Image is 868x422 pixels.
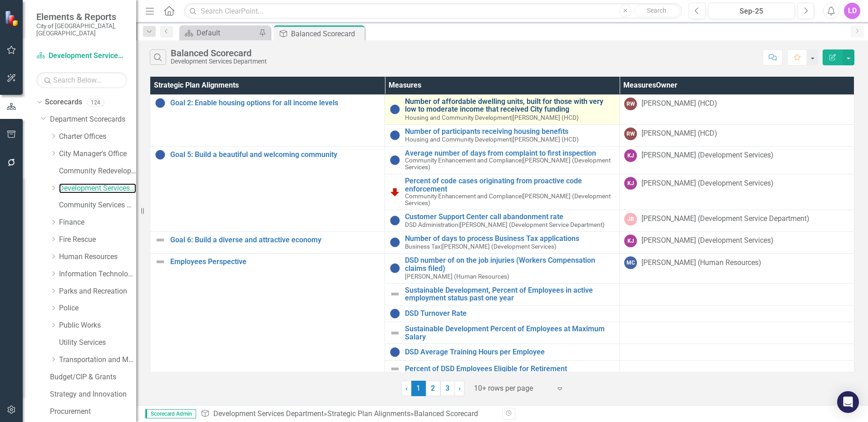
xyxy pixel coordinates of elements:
img: Information Unavailable [390,104,400,115]
td: Double-Click to Edit Right Click for Context Menu [385,231,620,253]
a: DSD Turnover Rate [405,309,615,318]
td: Double-Click to Edit [620,231,854,253]
small: [PERSON_NAME] (Development Services) [405,193,615,206]
div: MC [624,256,637,269]
div: [PERSON_NAME] (Development Service Department) [641,214,809,224]
a: DSD number of on the job injuries (Workers Compensation claims filed) [405,256,615,272]
a: Sustainable Development Percent of Employees at Maximum Salary [405,325,615,341]
a: Customer Support Center call abandonment rate [405,213,615,221]
img: Information Unavailable [155,98,166,108]
a: Average number of days from complaint to first inspection [405,149,615,157]
div: Development Services Department [171,58,267,65]
img: Information Unavailable [390,263,400,274]
img: ClearPoint Strategy [5,10,20,26]
div: Open Intercom Messenger [837,391,859,413]
div: Balanced Scorecard [171,48,267,58]
a: Goal 6: Build a diverse and attractive economy [170,236,380,244]
input: Search Below... [36,72,127,88]
a: Percent of code cases originating from proactive code enforcement [405,177,615,193]
td: Double-Click to Edit [620,94,854,124]
span: | [441,243,442,250]
img: Information Unavailable [155,149,166,160]
td: Double-Click to Edit Right Click for Context Menu [385,94,620,124]
td: Double-Click to Edit Right Click for Context Menu [385,124,620,146]
img: Not Defined [155,235,166,245]
small: [PERSON_NAME] (HCD) [405,114,579,121]
td: Double-Click to Edit Right Click for Context Menu [385,210,620,231]
td: Double-Click to Edit Right Click for Context Menu [385,361,620,378]
img: Information Unavailable [390,347,400,358]
span: ‹ [405,384,408,393]
a: Community Redevelopment Agency [59,166,136,177]
span: Scorecard Admin [145,409,196,418]
div: [PERSON_NAME] (Development Services) [641,150,774,161]
img: Information Unavailable [390,308,400,319]
span: › [459,384,461,393]
td: Double-Click to Edit Right Click for Context Menu [385,344,620,361]
a: Strategic Plan Alignments [327,409,410,418]
td: Double-Click to Edit [620,305,854,322]
td: Double-Click to Edit Right Click for Context Menu [385,283,620,305]
a: Fire Rescue [59,235,136,245]
span: | [511,136,513,143]
small: City of [GEOGRAPHIC_DATA], [GEOGRAPHIC_DATA] [36,22,127,37]
small: [PERSON_NAME] (Development Services) [405,243,557,250]
a: Information Technology Services [59,269,136,280]
span: | [511,114,513,121]
a: Development Services Department [36,51,127,61]
a: Utility Services [59,338,136,348]
img: Information Unavailable [390,237,400,248]
a: Default [182,27,256,39]
small: [PERSON_NAME] (HCD) [405,136,579,143]
div: » » [201,409,495,419]
div: Default [197,27,256,39]
a: DSD Average Training Hours per Employee [405,348,615,356]
td: Double-Click to Edit Right Click for Context Menu [385,322,620,344]
div: KJ [624,177,637,190]
button: LD [844,3,860,19]
td: Double-Click to Edit [620,254,854,284]
a: Number of days to process Business Tax applications [405,235,615,243]
img: Reviewing for Improvement [390,186,400,197]
a: Scorecards [45,97,82,108]
a: Department Scorecards [50,114,136,125]
span: DSD Administration [405,221,459,228]
div: Sep-25 [711,6,792,17]
span: | [522,192,523,200]
span: | [459,221,460,228]
span: Business Tax [405,243,441,250]
img: Information Unavailable [390,215,400,226]
td: Double-Click to Edit Right Click for Context Menu [150,231,385,253]
span: Housing and Community Development [405,136,511,143]
span: Community Enhancement and Compliance [405,157,522,164]
td: Double-Click to Edit [620,146,854,174]
div: [PERSON_NAME] (Development Services) [641,236,774,246]
td: Double-Click to Edit [620,361,854,378]
span: Elements & Reports [36,11,127,22]
img: Not Defined [390,289,400,299]
a: Procurement [50,407,136,417]
div: [PERSON_NAME] (Development Services) [641,178,774,189]
a: Development Services Department [213,409,324,418]
a: Human Resources [59,252,136,262]
a: Transportation and Mobility [59,355,136,365]
td: Double-Click to Edit [620,344,854,361]
a: Parks and Recreation [59,286,136,297]
td: Double-Click to Edit Right Click for Context Menu [385,254,620,284]
td: Double-Click to Edit [620,283,854,305]
td: Double-Click to Edit [620,124,854,146]
div: KJ [624,149,637,162]
a: Strategy and Innovation [50,389,136,400]
img: Not Defined [390,328,400,339]
a: Police [59,303,136,314]
img: Information Unavailable [390,155,400,166]
span: Search [647,7,666,14]
td: Double-Click to Edit Right Click for Context Menu [385,174,620,210]
a: Number of affordable dwelling units, built for those with very low to moderate income that receiv... [405,98,615,113]
a: Finance [59,217,136,228]
small: [PERSON_NAME] (Development Services) [405,157,615,171]
div: RW [624,128,637,140]
small: [PERSON_NAME] (Human Resources) [405,273,509,280]
a: 3 [440,381,455,396]
div: KJ [624,235,637,247]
